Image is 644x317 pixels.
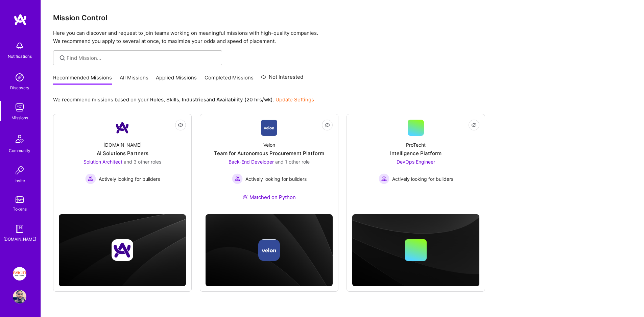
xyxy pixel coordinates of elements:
[276,96,314,103] a: Update Settings
[58,54,66,62] i: icon SearchGrey
[214,150,324,157] div: Team for Autonomous Procurement Platform
[14,14,27,26] img: logo
[325,122,330,128] i: icon EyeClosed
[258,239,280,261] img: Company logo
[97,150,148,157] div: AI Solutions Partners
[11,290,28,303] a: User Avatar
[397,159,435,165] span: DevOps Engineer
[206,214,333,286] img: cover
[242,194,248,199] img: Ateam Purple Icon
[10,84,29,91] div: Discovery
[166,96,179,103] b: Skills
[13,71,26,84] img: discovery
[232,173,243,184] img: Actively looking for builders
[11,267,28,281] a: Insight Partners: Data & AI - Sourcing
[99,175,160,182] span: Actively looking for builders
[103,141,142,148] div: [DOMAIN_NAME]
[245,175,307,182] span: Actively looking for builders
[406,141,426,148] div: ProTecht
[261,73,303,85] a: Not Interested
[16,196,24,203] img: tokens
[13,101,26,114] img: teamwork
[471,122,477,128] i: icon EyeClosed
[13,290,26,303] img: User Avatar
[379,173,389,184] img: Actively looking for builders
[13,164,26,177] img: Invite
[242,194,296,201] div: Matched on Python
[59,120,186,200] a: Company Logo[DOMAIN_NAME]AI Solutions PartnersSolution Architect and 3 other rolesActively lookin...
[124,159,161,165] span: and 3 other roles
[53,96,314,103] p: We recommend missions based on your , , and .
[150,96,164,103] b: Roles
[392,175,453,182] span: Actively looking for builders
[84,159,122,165] span: Solution Architect
[120,74,148,85] a: All Missions
[67,54,217,62] input: overall type: UNKNOWN_TYPE server type: NO_SERVER_DATA heuristic type: UNKNOWN_TYPE label: Find M...
[13,205,27,213] div: Tokens
[263,141,275,148] div: Velon
[205,74,254,85] a: Completed Missions
[156,74,197,85] a: Applied Missions
[15,177,25,184] div: Invite
[261,120,277,136] img: Company Logo
[53,14,632,22] h3: Mission Control
[3,236,36,243] div: [DOMAIN_NAME]
[59,214,186,286] img: cover
[112,239,133,261] img: Company logo
[9,147,30,154] div: Community
[390,150,442,157] div: Intelligence Platform
[8,53,32,60] div: Notifications
[114,120,130,136] img: Company Logo
[53,29,632,45] p: Here you can discover and request to join teams working on meaningful missions with high-quality ...
[53,74,112,85] a: Recommended Missions
[85,173,96,184] img: Actively looking for builders
[352,214,479,286] img: cover
[206,120,333,209] a: Company LogoVelonTeam for Autonomous Procurement PlatformBack-End Developer and 1 other roleActiv...
[13,267,26,281] img: Insight Partners: Data & AI - Sourcing
[182,96,206,103] b: Industries
[352,120,479,200] a: ProTechtIntelligence PlatformDevOps Engineer Actively looking for buildersActively looking for bu...
[11,131,28,147] img: Community
[11,114,28,121] div: Missions
[13,222,26,236] img: guide book
[178,122,183,128] i: icon EyeClosed
[13,39,26,53] img: bell
[229,159,274,165] span: Back-End Developer
[275,159,310,165] span: and 1 other role
[216,96,273,103] b: Availability (20 hrs/wk)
